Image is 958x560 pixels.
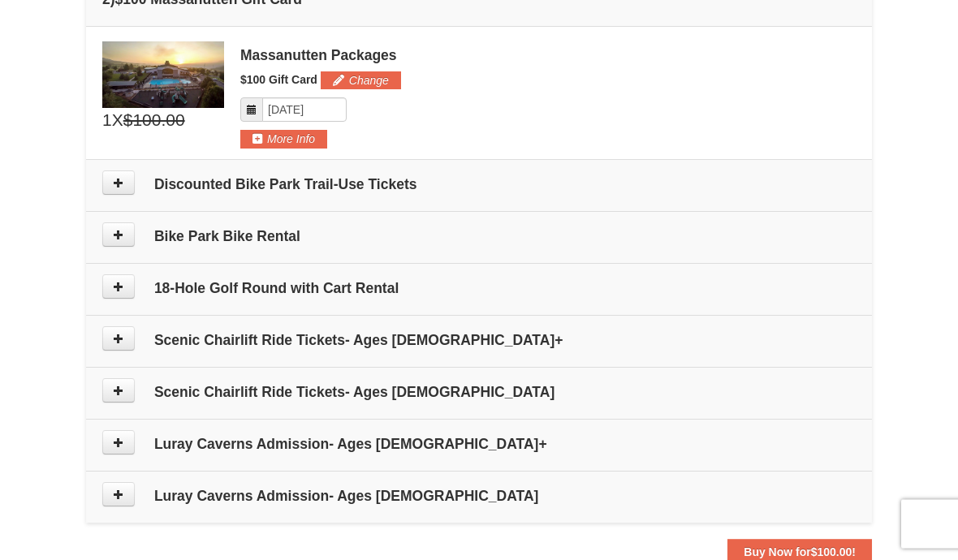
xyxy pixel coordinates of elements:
[102,281,856,297] h4: 18-Hole Golf Round with Cart Rental
[123,109,185,133] span: $100.00
[102,437,856,453] h4: Luray Caverns Admission- Ages [DEMOGRAPHIC_DATA]+
[102,177,856,193] h4: Discounted Bike Park Trail-Use Tickets
[744,546,856,559] strong: Buy Now for !
[102,229,856,245] h4: Bike Park Bike Rental
[102,109,112,133] span: 1
[102,42,224,109] img: 6619879-1.jpg
[102,333,856,349] h4: Scenic Chairlift Ride Tickets- Ages [DEMOGRAPHIC_DATA]+
[102,385,856,401] h4: Scenic Chairlift Ride Tickets- Ages [DEMOGRAPHIC_DATA]
[811,546,852,559] span: $100.00
[112,109,123,133] span: X
[102,489,856,505] h4: Luray Caverns Admission- Ages [DEMOGRAPHIC_DATA]
[240,48,856,64] div: Massanutten Packages
[240,74,317,87] span: $100 Gift Card
[321,72,401,90] button: Change
[240,131,327,149] button: More Info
